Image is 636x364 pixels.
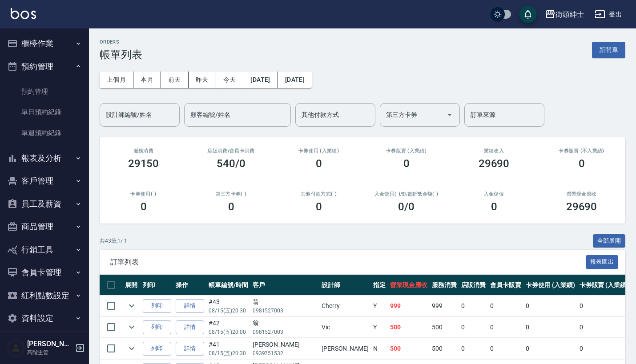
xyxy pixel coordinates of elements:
a: 報表匯出 [586,257,619,266]
div: [PERSON_NAME] [253,340,317,349]
img: Logo [11,8,36,19]
button: [DATE] [278,72,312,88]
button: 報表匯出 [586,255,619,269]
button: 本月 [133,72,161,88]
td: 999 [430,296,459,316]
button: 資料設定 [4,307,85,330]
h3: 540/0 [217,157,246,170]
button: 全部展開 [593,234,626,248]
p: 08/15 (五) 20:30 [209,349,248,357]
h2: 業績收入 [461,148,527,154]
td: Y [371,296,388,316]
th: 店販消費 [459,275,488,296]
td: 500 [388,338,430,359]
td: 0 [577,296,631,316]
h2: 店販消費 /會員卡消費 [198,148,264,154]
button: 上個月 [100,72,133,88]
a: 詳情 [176,342,204,356]
h3: 0 [141,200,147,213]
p: 0981527003 [253,328,317,336]
td: 500 [430,317,459,338]
button: 預約管理 [4,55,85,78]
button: save [519,5,537,23]
th: 指定 [371,275,388,296]
td: Vic [319,317,371,338]
div: 街頭紳士 [555,9,584,20]
a: 單週預約紀錄 [4,123,85,143]
td: 0 [577,338,631,359]
h3: 0 /0 [398,200,415,213]
button: 櫃檯作業 [4,32,85,55]
td: 0 [523,296,577,316]
td: Cherry [319,296,371,316]
td: 0 [523,338,577,359]
td: Y [371,317,388,338]
button: expand row [125,320,138,334]
p: 0981527003 [253,307,317,315]
td: 999 [388,296,430,316]
button: 列印 [143,320,171,334]
th: 卡券使用 (入業績) [523,275,577,296]
td: 0 [459,338,488,359]
button: 客戶管理 [4,169,85,192]
div: 翁 [253,319,317,328]
button: 前天 [161,72,189,88]
button: 紅利點數設定 [4,284,85,307]
th: 帳單編號/時間 [206,275,250,296]
td: 500 [388,317,430,338]
button: 會員卡管理 [4,261,85,284]
button: Open [443,108,457,122]
p: 0939751532 [253,349,317,357]
p: 共 43 筆, 1 / 1 [100,237,127,245]
h2: 入金儲值 [461,191,527,197]
button: 今天 [216,72,244,88]
h3: 0 [491,200,497,213]
th: 列印 [141,275,173,296]
div: 翁 [253,297,317,307]
h2: 營業現金應收 [548,191,615,197]
th: 設計師 [319,275,371,296]
h3: 0 [316,200,322,213]
button: 報表及分析 [4,147,85,170]
h2: 卡券使用 (入業績) [286,148,352,154]
h2: 卡券販賣 (不入業績) [548,148,615,154]
td: #41 [206,338,250,359]
td: 0 [488,317,523,338]
button: 員工及薪資 [4,192,85,216]
td: 0 [459,296,488,316]
button: [DATE] [243,72,278,88]
h3: 0 [228,200,234,213]
h2: ORDERS [100,39,142,45]
button: expand row [125,299,138,312]
td: 0 [488,338,523,359]
button: expand row [125,342,138,355]
button: 列印 [143,299,171,313]
th: 展開 [123,275,141,296]
a: 新開單 [592,45,625,54]
td: [PERSON_NAME] [319,338,371,359]
h3: 29690 [566,200,597,213]
h3: 29690 [479,157,510,170]
p: 08/15 (五) 20:00 [209,328,248,336]
button: 昨天 [189,72,216,88]
h2: 卡券販賣 (入業績) [373,148,439,154]
button: 行銷工具 [4,238,85,261]
a: 詳情 [176,320,204,334]
button: 列印 [143,342,171,356]
h3: 0 [579,157,585,170]
h2: 其他付款方式(-) [286,191,352,197]
button: 商品管理 [4,215,85,238]
td: 0 [577,317,631,338]
h5: [PERSON_NAME] [27,340,72,348]
h3: 29150 [128,157,159,170]
td: 0 [459,317,488,338]
td: #43 [206,296,250,316]
button: 新開單 [592,42,625,58]
th: 卡券販賣 (入業績) [577,275,631,296]
th: 服務消費 [430,275,459,296]
td: 500 [430,338,459,359]
a: 預約管理 [4,81,85,102]
img: Person [7,339,25,357]
td: 0 [488,296,523,316]
td: #42 [206,317,250,338]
